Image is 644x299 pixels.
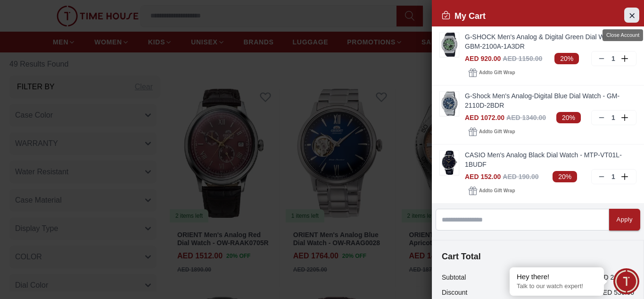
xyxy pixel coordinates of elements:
img: ... [440,151,459,175]
span: 20% [556,112,581,123]
p: Discount [442,288,467,297]
span: AED 190.00 [503,173,538,180]
span: 20% [553,171,577,182]
p: Talk to our watch expert! [517,282,597,290]
button: Close Account [624,8,639,23]
img: ... [440,92,459,116]
img: ... [440,33,459,57]
span: AED 1150.00 [503,55,542,62]
h2: My Cart [441,9,486,23]
p: 1 [610,113,617,122]
span: AED 152.00 [465,173,501,180]
button: Addto Gift Wrap [465,125,519,138]
a: G-Shock Men's Analog-Digital Blue Dial Watch - GM-2110D-2BDR [465,91,636,110]
button: Addto Gift Wrap [465,66,519,79]
a: G-SHOCK Men's Analog & Digital Green Dial Watch - GBM-2100A-1A3DR [465,32,636,51]
p: Subtotal [442,273,466,282]
span: 20% [554,53,579,64]
a: CASIO Men's Analog Black Dial Watch - MTP-VT01L-1BUDF [465,150,636,169]
button: Addto Gift Wrap [465,184,519,197]
span: AED 920.00 [465,55,501,62]
h4: Cart Total [442,250,634,263]
span: AED 1072.00 [465,114,504,121]
span: Add to Gift Wrap [479,127,515,137]
div: Chat Widget [613,268,639,294]
span: AED 1340.00 [506,114,546,121]
button: Apply [609,209,640,231]
div: Apply [617,214,633,225]
p: 1 [610,172,617,181]
p: AED 536.00 [599,288,635,297]
span: Add to Gift Wrap [479,68,515,77]
span: Add to Gift Wrap [479,186,515,196]
p: 1 [610,54,617,63]
div: Hey there! [517,272,597,282]
div: Close Account [603,29,643,41]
